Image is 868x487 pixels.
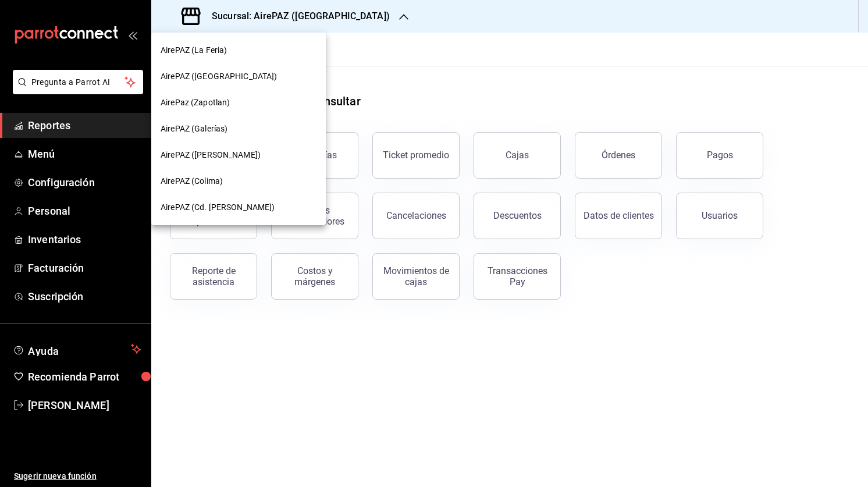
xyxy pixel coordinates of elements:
span: AirePAZ (La Feria) [161,44,227,56]
span: AirePAZ ([PERSON_NAME]) [161,149,261,161]
span: AirePAZ (Galerías) [161,123,227,135]
div: AirePAZ ([GEOGRAPHIC_DATA]) [151,63,326,90]
span: AirePaz (Zapotlan) [161,97,230,109]
div: AirePAZ (La Feria) [151,37,326,63]
div: AirePAZ (Cd. [PERSON_NAME]) [151,194,326,221]
div: AirePAZ ([PERSON_NAME]) [151,142,326,168]
div: AirePaz (Zapotlan) [151,90,326,116]
span: AirePAZ (Cd. [PERSON_NAME]) [161,201,275,214]
div: AirePAZ (Colima) [151,168,326,194]
div: AirePAZ (Galerías) [151,116,326,142]
span: AirePAZ (Colima) [161,175,223,187]
span: AirePAZ ([GEOGRAPHIC_DATA]) [161,70,278,83]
